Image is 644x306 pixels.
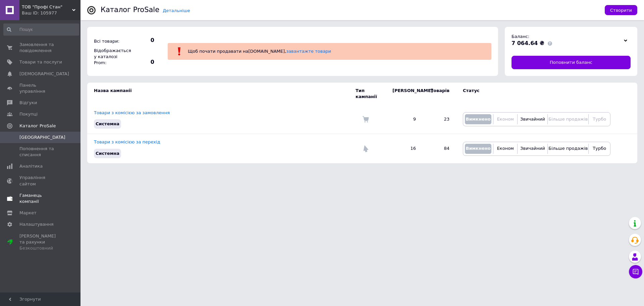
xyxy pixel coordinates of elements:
td: [PERSON_NAME] [386,83,423,105]
div: Ваш ID: 105977 [22,10,80,16]
span: Системна [96,151,119,156]
span: [GEOGRAPHIC_DATA] [19,134,65,140]
span: Вимкнено [466,117,490,122]
span: 0 [131,58,154,66]
button: Турбо [590,144,608,154]
span: Більше продажів [548,117,588,122]
td: 16 [386,134,423,163]
span: 0 [131,37,154,44]
td: Назва кампанії [87,83,356,105]
span: Вимкнено [466,146,490,151]
td: 84 [423,134,456,163]
span: [DEMOGRAPHIC_DATA] [19,71,69,77]
td: Товарів [423,83,456,105]
button: Чат з покупцем [629,265,642,278]
div: Всі товари: [92,37,129,46]
button: Більше продажів [549,144,587,154]
td: Статус [456,83,610,105]
td: 9 [386,105,423,134]
a: завантажте товари [286,49,331,54]
span: Управління сайтом [19,175,62,187]
button: Створити [605,5,637,15]
button: Звичайний [519,114,546,124]
span: Економ [497,117,514,122]
span: Звичайний [520,146,545,151]
span: Створити [610,8,632,13]
button: Економ [495,114,516,124]
img: :exclamation: [174,46,184,56]
span: Товари та послуги [19,59,62,65]
span: Турбо [593,146,606,151]
button: Турбо [590,114,608,124]
span: Замовлення та повідомлення [19,42,62,54]
input: Пошук [3,24,79,36]
a: Товари з комісією за замовлення [94,110,170,115]
span: Звичайний [520,117,545,122]
button: Більше продажів [549,114,587,124]
span: Турбо [593,117,606,122]
button: Вимкнено [465,144,491,154]
div: Відображається у каталозі Prom: [92,46,129,68]
span: Поповнити баланс [550,59,592,65]
span: Аналітика [19,163,43,169]
span: Панель управління [19,82,62,94]
img: Комісія за перехід [362,145,369,152]
a: Товари з комісією за перехід [94,139,160,144]
button: Економ [495,144,516,154]
span: Економ [497,146,514,151]
span: Відгуки [19,100,37,106]
a: Поповнити баланс [512,56,631,69]
span: Системна [96,121,119,126]
img: Комісія за замовлення [362,116,369,123]
span: Баланс: [512,34,529,39]
span: Налаштування [19,221,54,227]
a: Детальніше [163,8,190,13]
div: Щоб почати продавати на [DOMAIN_NAME] , [186,47,486,56]
span: Покупці [19,111,38,117]
span: Маркет [19,210,37,216]
span: [PERSON_NAME] та рахунки [19,233,62,252]
span: 7 064.64 ₴ [512,40,544,46]
button: Звичайний [519,144,546,154]
span: Поповнення та списання [19,146,62,158]
span: Каталог ProSale [19,123,56,129]
div: Каталог ProSale [101,6,159,13]
button: Вимкнено [465,114,491,124]
td: Тип кампанії [356,83,386,105]
span: ТОВ "Профі Стан" [22,4,72,10]
div: Безкоштовний [19,245,62,251]
span: Більше продажів [548,146,588,151]
td: 23 [423,105,456,134]
span: Гаманець компанії [19,192,62,205]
